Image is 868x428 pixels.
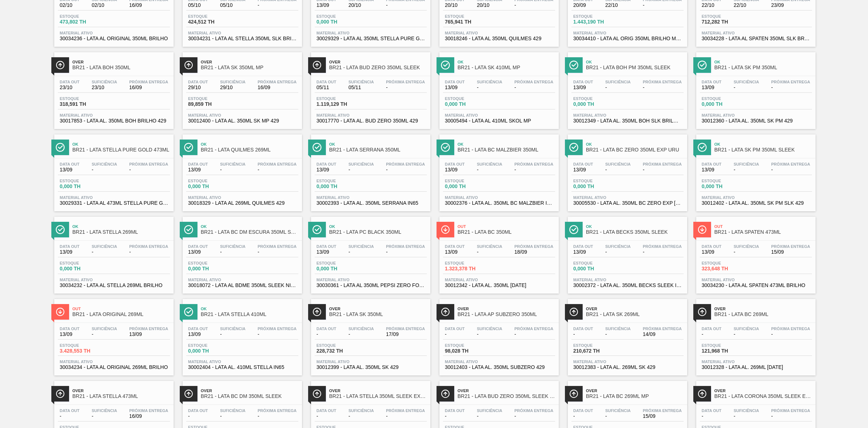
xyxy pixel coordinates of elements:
a: ÍconeOkBR21 - LATA BECKS 350ML SLEEKData out13/09Suficiência-Próxima Entrega-Estoque0,000 THMater... [562,211,691,294]
span: Suficiência [220,162,245,166]
img: Ícone [441,61,450,70]
a: ÍconeOkBR21 - LATA SERRANA 350MLData out13/09Suficiência-Próxima Entrega-Estoque0,000 THMaterial ... [306,129,434,211]
span: 0,000 TH [316,266,367,271]
span: 0,000 TH [316,19,367,25]
span: Material ativo [445,278,553,282]
span: Material ativo [702,113,810,117]
span: 0,000 TH [445,184,495,189]
span: 30034236 - LATA AL ORIGINAL 350ML BRILHO [60,36,168,41]
span: Material ativo [316,113,425,117]
span: 13/09 [702,85,722,90]
span: Ok [201,224,298,229]
span: Estoque [573,14,624,18]
span: - [733,85,759,90]
a: ÍconeOkBR21 - LATA QUILMES 269MLData out13/09Suficiência-Próxima Entrega-Estoque0,000 THMaterial ... [177,129,306,211]
span: Próxima Entrega [386,244,425,249]
span: Próxima Entrega [514,244,553,249]
img: Ícone [569,61,578,70]
span: 424,512 TH [188,19,239,25]
span: 30034231 - LATA AL STELLA 350ML SLK BRILHO [188,36,297,41]
img: Ícone [56,61,65,70]
span: Estoque [188,14,239,18]
span: 30017853 - LATA AL. 350ML BOH BRILHO 429 [60,118,168,124]
span: Suficiência [605,80,630,84]
span: 16/09 [129,85,168,90]
span: Estoque [445,96,495,101]
span: BR21 - LATA SK 350ML MP [201,65,298,70]
span: Ok [586,142,684,146]
span: 0,000 TH [573,184,624,189]
span: Data out [573,244,593,249]
span: - [477,249,502,255]
span: BR21 - LATA BOH PM 350ML SLEEK [586,65,684,70]
span: 0,000 TH [702,184,752,189]
img: Ícone [698,143,707,152]
span: Suficiência [733,162,759,166]
span: 13/09 [573,85,593,90]
span: 05/11 [348,85,374,90]
span: - [129,167,168,173]
span: Material ativo [188,113,297,117]
span: - [771,167,810,173]
span: - [477,167,502,173]
span: Estoque [316,179,367,183]
span: 13/09 [188,249,208,255]
span: Data out [445,162,465,166]
span: - [514,167,553,173]
span: - [771,85,810,90]
span: Data out [573,80,593,84]
span: Data out [188,162,208,166]
span: Ok [458,60,555,64]
span: Estoque [702,14,752,18]
span: Material ativo [702,195,810,200]
span: Estoque [445,179,495,183]
span: BR21 - LATA BECKS 350ML SLEEK [586,229,684,235]
span: Data out [316,244,336,249]
span: - [258,167,297,173]
span: 05/10 [188,3,208,8]
img: Ícone [184,225,193,234]
span: 13/09 [316,167,336,173]
span: - [258,3,297,8]
span: 30005494 - LATA AL 410ML SKOL MP [445,118,553,124]
span: Out [714,224,812,229]
span: Material ativo [316,31,425,35]
span: BR21 - LATA SPATEN 473ML [714,229,812,235]
a: ÍconeOkBR21 - LATA SK 410ML MPData out13/09Suficiência-Próxima Entrega-Estoque0,000 THMaterial at... [434,47,562,129]
span: BR21 - LATA SERRANA 350ML [329,147,427,153]
img: Ícone [184,61,193,70]
span: BR21 - LATA SK PM 350ML SLEEK [714,147,812,153]
span: 20/10 [348,3,374,8]
img: Ícone [56,143,65,152]
span: Suficiência [477,244,502,249]
span: 23/10 [92,85,117,90]
span: 05/11 [316,85,336,90]
span: 30030361 - LATA AL 350ML PEPSI ZERO FOSCA NIV24 [316,283,425,288]
span: Material ativo [60,113,168,117]
span: Estoque [445,261,495,265]
span: 30029331 - LATA AL 473ML STELLA PURE GOLD [60,200,168,206]
span: - [605,85,630,90]
img: Ícone [184,143,193,152]
span: Data out [316,80,336,84]
span: Data out [702,162,722,166]
span: 29/10 [220,85,245,90]
span: Suficiência [348,80,374,84]
span: BR21 - LATA STELLA PURE GOLD 473ML [72,147,170,153]
span: - [514,3,553,8]
span: Material ativo [60,278,168,282]
span: 30029329 - LATA AL 350ML STELLA PURE GOLD [316,36,425,41]
span: 1.119,129 TH [316,101,367,107]
span: Estoque [188,96,239,101]
span: - [605,167,630,173]
span: 30034232 - LATA AL STELLA 269ML BRILHO [60,283,168,288]
span: 20/10 [445,3,465,8]
span: 13/09 [445,85,465,90]
span: - [643,249,682,255]
span: - [92,249,117,255]
span: 30017770 - LATA AL. BUD ZERO 350ML 429 [316,118,425,124]
span: 30012342 - LATA AL. 350ML BC 429 [445,283,553,288]
span: 13/09 [60,249,80,255]
span: Ok [201,142,298,146]
span: Data out [188,244,208,249]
